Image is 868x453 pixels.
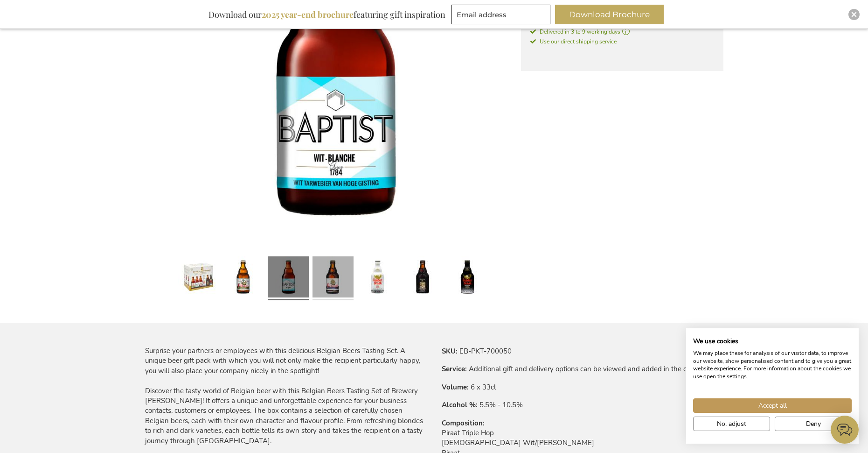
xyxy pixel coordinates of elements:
[851,12,857,17] img: Close
[530,38,617,45] span: Use our direct shipping service
[223,253,264,304] a: Piraat Triple Hop
[204,5,450,24] div: Download our featuring gift inspiration
[357,253,398,304] a: Gulden Draak Classic
[530,36,617,46] a: Use our direct shipping service
[555,5,664,24] button: Download Brochure
[775,417,852,431] button: Deny all cookies
[402,253,443,304] a: Monk's Cafe Grand Cru
[178,253,219,304] a: Tasting Set Belgian Beers
[447,253,488,304] a: Gulden Draak 9000 Quadruple
[806,419,821,429] span: Deny
[848,9,860,20] div: Close
[451,5,550,24] input: Email address
[268,253,309,304] a: Baptist - Wit - Blanche
[831,416,859,444] iframe: belco-activator-frame
[758,401,787,411] span: Accept all
[530,28,714,36] a: Delivered in 3 to 9 working days
[693,337,852,346] h2: We use cookies
[693,398,852,413] button: Accept all cookies
[451,5,553,27] form: marketing offers and promotions
[262,9,354,20] b: 2025 year-end brochure
[693,417,770,431] button: Adjust cookie preferences
[312,253,354,304] a: Piraat Belgian Ale
[693,349,852,381] p: We may place these for analysis of our visitor data, to improve our website, show personalised co...
[717,419,746,429] span: No, adjust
